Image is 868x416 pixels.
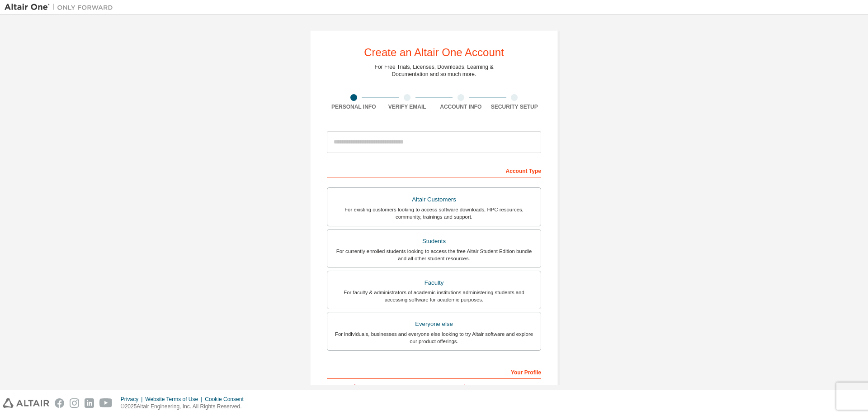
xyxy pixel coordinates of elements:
div: Everyone else [333,318,535,330]
div: Privacy [121,396,145,403]
img: altair_logo.svg [3,398,49,408]
div: Verify Email [381,103,434,110]
div: Your Profile [327,364,541,379]
div: Faculty [333,277,535,289]
label: First Name [327,383,431,391]
img: instagram.svg [70,398,79,408]
div: For faculty & administrators of academic institutions administering students and accessing softwa... [333,289,535,303]
img: linkedin.svg [85,398,94,408]
div: Personal Info [327,103,381,110]
div: For Free Trials, Licenses, Downloads, Learning & Documentation and so much more. [375,63,494,78]
div: Create an Altair One Account [364,47,504,58]
div: For existing customers looking to access software downloads, HPC resources, community, trainings ... [333,206,535,220]
img: Altair One [5,3,118,12]
img: youtube.svg [99,398,113,408]
div: For individuals, businesses and everyone else looking to try Altair software and explore our prod... [333,330,535,345]
p: © 2025 Altair Engineering, Inc. All Rights Reserved. [121,403,249,411]
div: Cookie Consent [205,396,249,403]
div: Students [333,235,535,248]
div: Account Info [434,103,488,110]
div: Account Type [327,163,541,177]
div: Altair Customers [333,193,535,206]
img: facebook.svg [55,398,64,408]
div: Website Terms of Use [145,396,205,403]
div: Security Setup [488,103,542,110]
label: Last Name [437,383,541,391]
div: For currently enrolled students looking to access the free Altair Student Edition bundle and all ... [333,248,535,262]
